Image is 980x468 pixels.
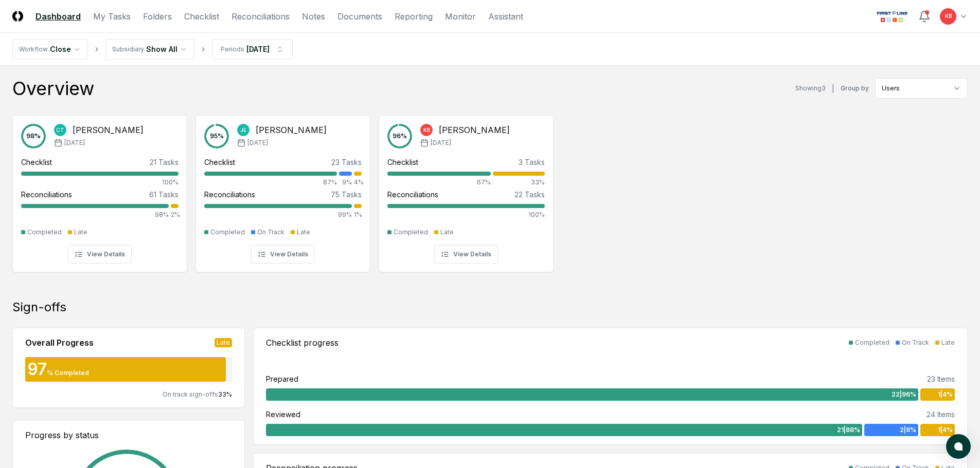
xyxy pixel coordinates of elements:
div: 4% [354,178,362,187]
div: [PERSON_NAME] [73,124,144,136]
div: Showing 3 [795,84,826,93]
button: KB [939,7,957,26]
span: [DATE] [431,138,451,147]
div: Reconciliations [204,189,255,200]
div: [PERSON_NAME] [439,124,510,136]
div: 23 Tasks [331,157,362,167]
button: View Details [251,245,315,264]
button: View Details [434,245,498,264]
a: Checklist progressCompletedOn TrackLatePrepared23 Items22|96%1|4%Reviewed24 Items21|88%2|8%1|4% [253,328,968,445]
div: Late [440,228,454,237]
span: JE [240,126,246,134]
span: KB [945,12,952,20]
div: 2% [171,210,179,219]
button: atlas-launcher [946,434,971,459]
div: Subsidiary [112,45,144,54]
div: Completed [394,228,428,237]
a: 98%CT[PERSON_NAME][DATE]Checklist21 Tasks100%Reconciliations61 Tasks98%2%CompletedLateView Details [12,107,187,272]
div: 87% [204,178,337,187]
div: Completed [210,228,245,237]
a: Checklist [184,10,219,23]
span: 1 | 4 % [938,390,953,399]
div: 99% [204,210,352,219]
div: Late [74,228,87,237]
div: Checklist progress [266,336,338,349]
div: Overall Progress [25,336,94,349]
span: 2 | 8 % [900,425,916,435]
div: 97 [25,361,47,378]
div: 3 Tasks [519,157,545,167]
div: 67% [387,178,491,187]
div: Progress by status [25,429,232,441]
div: 24 Items [926,409,955,420]
div: Reconciliations [387,189,438,200]
div: 22 Tasks [514,189,545,200]
div: 9% [339,178,352,187]
nav: breadcrumb [12,39,293,60]
div: 100% [21,178,179,187]
div: 21 Tasks [150,157,179,167]
div: Checklist [387,157,418,167]
span: 22 | 96 % [892,390,916,399]
a: Monitor [445,10,476,23]
div: Completed [27,228,62,237]
div: On Track [257,228,284,237]
a: Folders [143,10,172,23]
span: CT [56,126,64,134]
div: 61 Tasks [149,189,179,200]
div: [DATE] [246,44,270,54]
a: Reporting [395,10,433,23]
div: 33% [493,178,545,187]
span: [DATE] [247,138,268,147]
div: 98% [21,210,169,219]
button: View Details [68,245,132,264]
a: Documents [337,10,382,23]
label: Group by [841,85,869,91]
span: KB [423,126,430,134]
span: On track sign-offs [163,390,218,398]
span: 21 | 88 % [837,425,860,435]
div: 23 Items [927,373,955,384]
div: Late [297,228,310,237]
div: 1% [354,210,362,219]
a: Dashboard [35,10,81,23]
div: [PERSON_NAME] [256,124,327,136]
a: My Tasks [93,10,131,23]
button: Periods[DATE] [212,39,293,60]
div: Reconciliations [21,189,72,200]
a: Reconciliations [231,10,290,23]
a: Notes [302,10,325,23]
span: 1 | 4 % [938,425,953,435]
div: Overview [12,78,94,99]
img: Logo [12,11,23,22]
div: | [832,83,834,94]
div: 100% [387,210,545,219]
div: Prepared [266,373,298,384]
div: % Completed [47,368,89,378]
div: Reviewed [266,409,300,420]
div: Checklist [204,157,235,167]
img: First Line Technology logo [875,8,910,25]
div: Completed [855,338,889,347]
span: 33 % [218,390,232,398]
div: Workflow [19,45,48,54]
div: 75 Tasks [331,189,362,200]
div: Late [941,338,955,347]
a: 95%JE[PERSON_NAME][DATE]Checklist23 Tasks87%9%4%Reconciliations75 Tasks99%1%CompletedOn TrackLate... [195,107,370,272]
div: Sign-offs [12,299,968,315]
div: Periods [221,45,244,54]
a: Assistant [488,10,523,23]
a: 96%KB[PERSON_NAME][DATE]Checklist3 Tasks67%33%Reconciliations22 Tasks100%CompletedLateView Details [379,107,554,272]
div: Late [215,338,232,347]
span: [DATE] [64,138,85,147]
div: On Track [902,338,929,347]
div: Checklist [21,157,52,167]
